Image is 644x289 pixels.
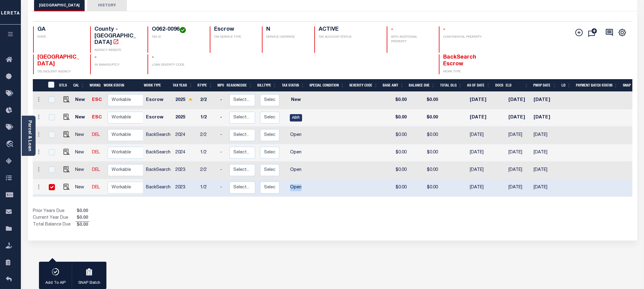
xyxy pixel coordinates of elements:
td: - [218,162,227,179]
th: &nbsp;&nbsp;&nbsp;&nbsp;&nbsp;&nbsp;&nbsp;&nbsp;&nbsp;&nbsp; [33,79,44,92]
h4: O062-0096 [152,26,202,33]
td: Escrow [144,109,173,127]
span: $0.00 [75,222,89,229]
th: Tax Year: activate to sort column ascending [170,79,195,92]
p: CONFIDENTIAL PROPERTY [443,35,489,40]
td: 1/2 [198,144,218,162]
p: TAX ID [152,35,202,40]
td: 2/2 [198,127,218,144]
p: IN BANKRUPTCY [94,63,140,67]
td: Prior Years Due [33,208,75,215]
td: 2/2 [198,162,218,179]
th: DTLS [57,79,71,92]
span: - [152,55,154,60]
span: - [443,27,445,32]
a: ESC [92,98,102,102]
td: [DATE] [531,144,559,162]
p: STATE [37,35,83,40]
h4: Escrow [214,26,255,33]
span: ABR [290,114,302,121]
span: BackSearch Escrow [443,55,476,67]
td: 2024 [173,144,198,162]
p: TAX ACCOUNT STATUS [319,35,379,40]
td: New [73,92,90,109]
a: DEL [92,185,100,190]
p: LOAN SEVERITY CODE [152,63,202,67]
td: New [73,144,90,162]
th: Work Type [141,79,170,92]
td: [DATE] [531,109,559,127]
p: DELINQUENT AGENCY [37,70,83,74]
td: Open [282,179,310,197]
th: BillType: activate to sort column ascending [255,79,279,92]
a: DEL [92,133,100,137]
td: 2025 [173,92,198,109]
td: New [282,92,310,109]
span: [GEOGRAPHIC_DATA] [37,55,79,67]
p: SNAP Batch [78,280,100,286]
td: New [73,179,90,197]
td: 2023 [173,179,198,197]
td: $0.00 [409,144,440,162]
p: TAX SERVICE TYPE [214,35,255,40]
td: $0.00 [409,109,440,127]
h4: GA [37,26,83,33]
td: - [218,144,227,162]
td: $0.00 [409,162,440,179]
span: $0.00 [75,208,89,215]
th: MPO [215,79,224,92]
td: [DATE] [531,162,559,179]
a: DEL [92,150,100,155]
td: [DATE] [506,127,531,144]
td: - [218,127,227,144]
span: $0.00 [75,215,89,222]
th: Tax Status: activate to sort column ascending [279,79,307,92]
h4: ACTIVE [319,26,379,33]
a: ESC [92,115,102,120]
td: 2/2 [198,92,218,109]
td: $0.00 [409,92,440,109]
td: [DATE] [467,179,495,197]
td: [DATE] [506,92,531,109]
h4: N [266,26,307,33]
th: LD: activate to sort column ascending [559,79,573,92]
th: ELD: activate to sort column ascending [503,79,531,92]
th: WorkQ [87,79,101,92]
td: $0.00 [383,144,409,162]
td: [DATE] [506,179,531,197]
td: New [73,162,90,179]
td: [DATE] [467,144,495,162]
a: Parcel & Loan [27,120,32,151]
th: As of Date: activate to sort column ascending [465,79,493,92]
td: Current Year Due [33,215,75,222]
td: [DATE] [506,109,531,127]
span: - [391,27,393,32]
td: 2025 [173,109,198,127]
th: &nbsp; [44,79,57,92]
th: Base Amt: activate to sort column ascending [380,79,406,92]
td: 2024 [173,127,198,144]
p: Add To AIP [45,280,66,286]
td: $0.00 [383,162,409,179]
td: - [218,179,227,197]
span: - [94,55,97,60]
td: [DATE] [467,127,495,144]
th: CAL: activate to sort column ascending [71,79,87,92]
td: BackSearch [144,144,173,162]
td: Open [282,162,310,179]
td: $0.00 [383,109,409,127]
th: Total DLQ: activate to sort column ascending [438,79,465,92]
td: BackSearch [144,162,173,179]
th: RType: activate to sort column ascending [195,79,215,92]
td: [DATE] [467,109,495,127]
th: SNAP: activate to sort column ascending [620,79,639,92]
p: SERVICE OVERRIDE [266,35,307,40]
td: $0.00 [409,179,440,197]
td: - [218,92,227,109]
th: Docs [493,79,504,92]
td: [DATE] [531,127,559,144]
td: [DATE] [467,92,495,109]
td: [DATE] [467,162,495,179]
td: 2023 [173,162,198,179]
td: 1/2 [198,179,218,197]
